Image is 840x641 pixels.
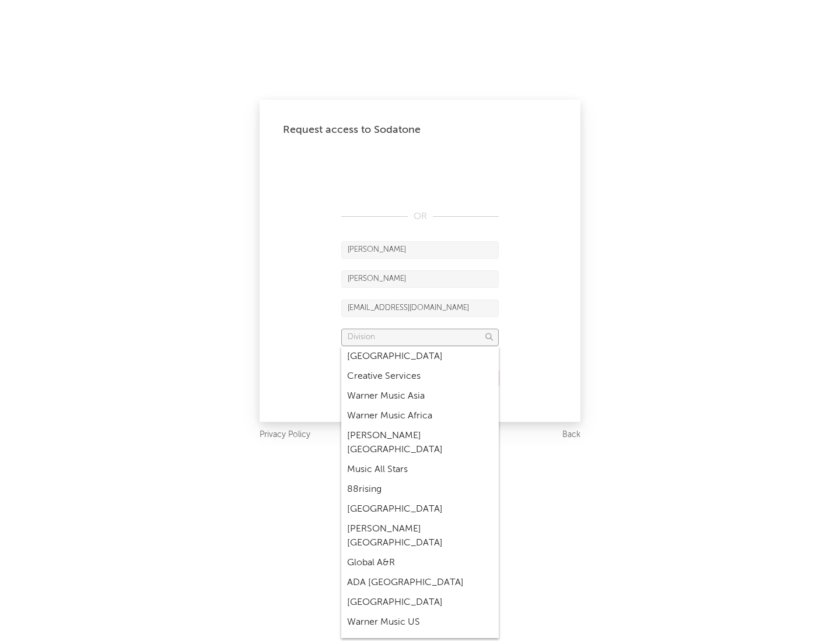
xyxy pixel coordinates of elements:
[341,367,499,386] div: Creative Services
[341,612,499,632] div: Warner Music US
[341,480,499,499] div: 88rising
[341,593,499,612] div: [GEOGRAPHIC_DATA]
[562,428,580,442] a: Back
[341,386,499,406] div: Warner Music Asia
[341,573,499,593] div: ADA [GEOGRAPHIC_DATA]
[341,426,499,460] div: [PERSON_NAME] [GEOGRAPHIC_DATA]
[283,123,557,137] div: Request access to Sodatone
[341,499,499,519] div: [GEOGRAPHIC_DATA]
[341,210,499,224] div: OR
[341,347,499,367] div: [GEOGRAPHIC_DATA]
[341,329,499,346] input: Division
[341,300,499,317] input: Email
[260,428,310,442] a: Privacy Policy
[341,553,499,573] div: Global A&R
[341,241,499,259] input: First Name
[341,270,499,288] input: Last Name
[341,406,499,426] div: Warner Music Africa
[341,519,499,553] div: [PERSON_NAME] [GEOGRAPHIC_DATA]
[341,460,499,480] div: Music All Stars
